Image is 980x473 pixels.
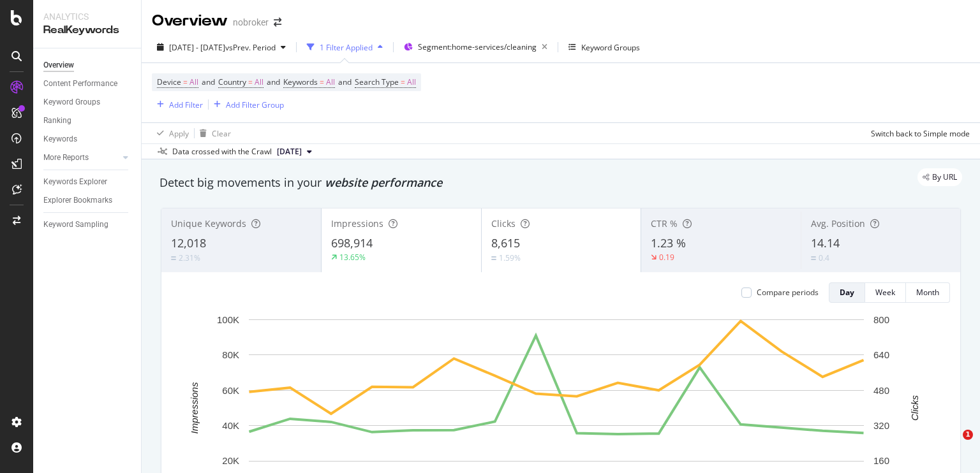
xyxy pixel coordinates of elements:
div: Content Performance [43,77,117,91]
img: Equal [811,256,816,260]
a: Keywords [43,133,132,146]
a: Overview [43,59,132,72]
div: 0.4 [819,252,829,263]
div: Day [840,287,854,298]
div: 1.59% [499,252,521,263]
text: 40K [222,420,239,431]
div: legacy label [917,168,962,186]
button: Week [865,282,906,303]
text: 100K [217,314,239,325]
div: Keyword Sampling [43,218,108,231]
div: Compare periods [757,287,819,298]
div: Analytics [43,10,131,23]
button: Month [906,282,950,303]
span: 1.23 % [651,235,686,251]
span: Device [157,76,181,87]
span: Search Type [355,76,399,87]
div: Clear [212,128,231,139]
span: By URL [932,173,957,181]
span: Segment: home-services/cleaning [418,41,537,52]
div: 0.19 [659,252,674,263]
text: 160 [873,455,889,466]
text: 60K [222,385,239,396]
span: All [407,73,416,91]
span: Impressions [331,217,383,229]
span: = [320,76,324,87]
div: 13.65% [339,252,366,263]
span: 12,018 [171,235,206,251]
text: 320 [873,420,889,431]
span: Clicks [491,217,516,229]
span: [DATE] - [DATE] [169,42,225,53]
div: 1 Filter Applied [320,42,373,53]
span: Keywords [283,76,318,87]
div: More Reports [43,151,89,164]
button: Switch back to Simple mode [866,123,970,143]
div: Overview [152,10,228,32]
text: Impressions [189,382,200,433]
button: Add Filter Group [209,97,284,112]
div: nobroker [233,16,269,29]
a: Keywords Explorer [43,175,132,189]
div: Add Filter Group [226,99,284,110]
img: Equal [171,256,176,260]
button: Add Filter [152,97,203,112]
div: Week [875,287,895,298]
div: Ranking [43,114,71,127]
button: [DATE] - [DATE]vsPrev. Period [152,37,291,57]
span: 8,615 [491,235,520,251]
a: Explorer Bookmarks [43,194,132,207]
button: Day [829,282,865,303]
div: Keyword Groups [43,96,100,109]
button: Clear [195,123,231,143]
a: Keyword Sampling [43,218,132,231]
text: 20K [222,455,239,466]
button: 1 Filter Applied [302,37,388,57]
a: Ranking [43,114,132,127]
a: More Reports [43,151,119,164]
span: = [183,76,188,87]
span: vs Prev. Period [225,42,276,53]
text: Clicks [909,395,920,420]
span: and [267,76,280,87]
div: Keyword Groups [581,42,640,53]
text: 640 [873,349,889,360]
text: 480 [873,385,889,396]
span: and [202,76,215,87]
span: CTR % [651,217,678,229]
div: Switch back to Simple mode [871,128,970,139]
div: Overview [43,59,74,72]
div: Explorer Bookmarks [43,194,112,207]
button: Segment:home-services/cleaning [399,37,553,57]
text: 800 [873,314,889,325]
iframe: Intercom live chat [937,430,967,460]
span: = [401,76,405,87]
div: Keywords [43,133,77,146]
span: 2025 Sep. 1st [277,146,302,157]
div: RealKeywords [43,23,131,38]
span: Unique Keywords [171,217,246,229]
img: Equal [491,256,496,260]
div: Data crossed with the Crawl [172,146,272,157]
span: All [255,73,264,91]
span: and [338,76,352,87]
div: Keywords Explorer [43,175,107,189]
span: Avg. Position [811,217,865,229]
span: 698,914 [331,235,373,251]
div: arrow-right-arrow-left [274,18,281,27]
div: Apply [169,128,189,139]
button: Apply [152,123,189,143]
span: All [189,73,198,91]
span: 1 [963,430,973,440]
span: = [248,76,253,87]
div: 2.31% [179,252,200,263]
button: Keyword Groups [563,37,645,57]
a: Content Performance [43,77,132,91]
text: 80K [222,349,239,360]
div: Add Filter [169,99,203,110]
span: All [326,73,335,91]
span: 14.14 [811,235,840,251]
span: Country [218,76,246,87]
a: Keyword Groups [43,96,132,109]
button: [DATE] [272,144,317,159]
